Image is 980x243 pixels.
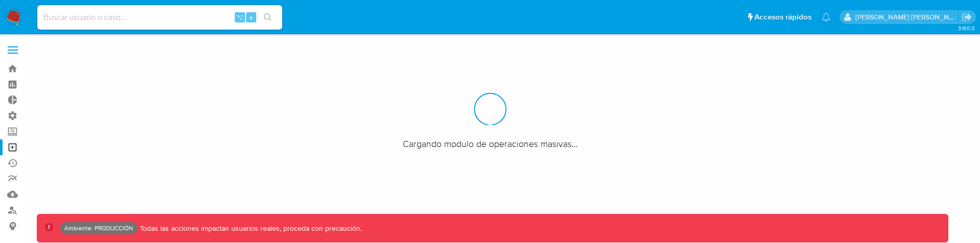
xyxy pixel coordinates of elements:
span: Cargando modulo de operaciones masivas... [403,138,578,150]
p: omar.guzman@mercadolibre.com.co [855,12,959,22]
span: Accesos rápidos [754,12,812,22]
button: search-icon [257,10,278,25]
span: s [250,12,253,22]
p: Ambiente: PRODUCCIÓN [64,226,133,230]
a: Notificaciones [822,13,830,21]
span: ⌥ [236,12,243,22]
input: Buscar usuario o caso... [37,11,282,24]
p: Todas las acciones impactan usuarios reales, proceda con precaución. [137,224,362,233]
a: Salir [962,12,972,22]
